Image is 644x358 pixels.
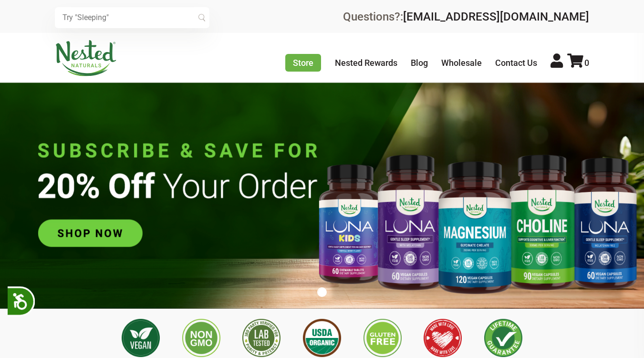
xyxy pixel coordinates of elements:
[411,58,428,68] a: Blog
[403,10,589,23] a: [EMAIL_ADDRESS][DOMAIN_NAME]
[441,58,482,68] a: Wholesale
[122,319,160,357] img: Vegan
[495,58,537,68] a: Contact Us
[303,319,341,357] img: USDA Organic
[424,319,462,357] img: Made with Love
[317,287,327,297] button: 1 of 1
[484,319,522,357] img: Lifetime Guarantee
[343,11,589,22] div: Questions?:
[55,40,117,76] img: Nested Naturals
[584,58,589,68] span: 0
[335,58,397,68] a: Nested Rewards
[242,319,280,357] img: 3rd Party Lab Tested
[182,319,220,357] img: Non GMO
[285,54,321,72] a: Store
[55,7,209,28] input: Try "Sleeping"
[364,319,402,357] img: Gluten Free
[567,58,589,68] a: 0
